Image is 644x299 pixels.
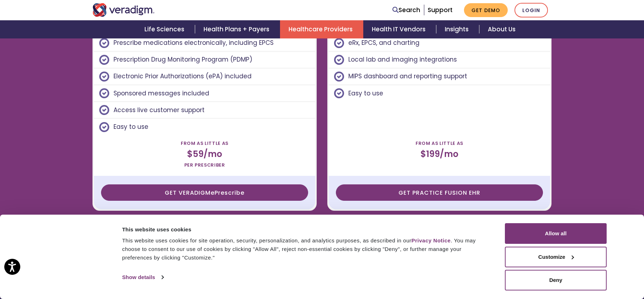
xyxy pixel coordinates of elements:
a: Health IT Vendors [363,20,436,38]
a: Get Demo [464,3,508,17]
a: Login [514,3,548,17]
div: This website uses cookies [122,225,489,234]
li: Prescription Drug Monitoring Program (PDMP) [94,52,315,69]
li: eRx, EPCS, and charting [329,35,550,52]
a: GET VERADIGMePrescribe [101,184,308,201]
li: Easy to use [329,85,550,101]
li: Easy to use [94,119,315,135]
button: Deny [505,270,607,290]
li: Electronic Prior Authorizations (ePA) included [94,69,315,85]
li: Sponsored messages included [94,85,315,102]
a: Healthcare Providers [280,20,363,38]
iframe: Drift Chat Widget [507,248,635,290]
a: Search [392,5,420,15]
a: Support [428,6,453,14]
li: Access live customer support [94,102,315,119]
li: Local lab and imaging integrations [329,52,550,69]
a: Show details [122,272,163,283]
button: Allow all [505,223,607,244]
h3: $59/mo [94,149,315,159]
h3: $199/mo [329,149,550,159]
a: GET PRACTICE FUSION EHR [336,184,543,201]
li: MIPS dashboard and reporting support [329,69,550,85]
li: Prescribe medications electronically, including EPCS [94,35,315,52]
span: e [211,189,215,197]
img: Veradigm logo [93,3,155,17]
a: Insights [436,20,479,38]
span: rescribe [218,189,244,197]
span: FROM AS LITTLE AS [181,138,228,149]
div: This website uses cookies for site operation, security, personalization, and analytics purposes, ... [122,236,489,262]
a: Health Plans + Payers [195,20,280,38]
a: Privacy Notice [411,237,450,243]
button: Customize [505,247,607,267]
span: FROM AS LITTLE AS [416,138,463,149]
span: per prescriber [184,159,225,171]
a: Life Sciences [136,20,195,38]
a: About Us [479,20,524,38]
